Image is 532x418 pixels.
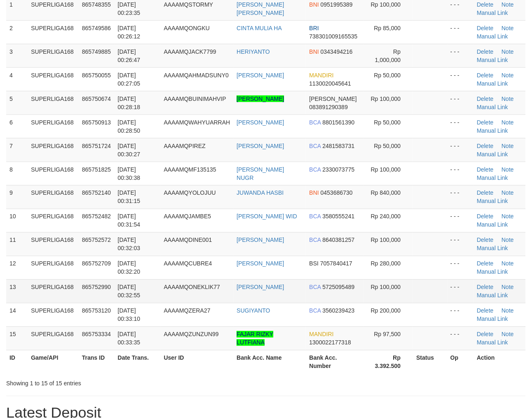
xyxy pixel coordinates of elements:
span: BCA [309,213,321,220]
span: Rp 280,000 [371,260,401,267]
span: Copy 2481583731 to clipboard [323,143,355,149]
th: Date Trans. [114,350,161,374]
span: AAAAMQJACK7799 [164,48,216,55]
span: [DATE] 00:26:47 [118,48,140,63]
td: 12 [6,256,28,279]
a: Note [502,237,514,244]
a: Manual Link [477,151,508,158]
th: ID [6,350,28,374]
a: SUGIYANTO [237,308,270,314]
span: BCA [309,237,321,244]
td: SUPERLIGA168 [28,162,78,185]
a: Delete [477,190,494,196]
td: - - - [447,185,474,209]
a: Manual Link [477,292,508,299]
a: Note [502,72,514,79]
span: Copy 7057840417 to clipboard [321,260,353,267]
span: AAAAMQSTORMY [164,1,214,8]
span: Copy 8801561390 to clipboard [323,119,355,126]
a: Delete [477,25,494,31]
a: Note [502,308,514,314]
span: BNI [309,1,319,8]
td: - - - [447,67,474,91]
span: [DATE] 00:30:38 [118,166,140,181]
td: 2 [6,20,28,44]
span: [DATE] 00:31:54 [118,213,140,228]
a: Note [502,284,514,291]
a: Delete [477,213,494,220]
span: Copy 738301009165535 to clipboard [309,33,358,40]
a: Delete [477,308,494,314]
span: Rp 100,000 [371,1,401,8]
td: - - - [447,303,474,327]
span: BCA [309,284,321,291]
th: Bank Acc. Number [306,350,363,374]
a: Manual Link [477,174,508,181]
td: - - - [447,232,474,256]
span: BNI [309,190,319,196]
th: Bank Acc. Name [233,350,306,374]
span: Copy 0343494216 to clipboard [321,48,353,55]
span: AAAAMQPIREZ [164,143,206,149]
span: BRI [309,25,319,31]
span: 865753120 [82,308,111,314]
span: Rp 1,000,000 [375,48,401,63]
span: Rp 50,000 [374,72,401,79]
td: 15 [6,327,28,350]
span: Rp 200,000 [371,308,401,314]
span: 865752572 [82,237,111,244]
a: FAJAR RIZKY LUTFIANA [237,331,273,346]
a: Delete [477,1,494,8]
span: BCA [309,308,321,314]
td: - - - [447,138,474,162]
span: 865750913 [82,119,111,126]
span: [DATE] 00:32:03 [118,237,140,252]
a: CINTA MULIA HA [237,25,282,31]
span: BCA [309,143,321,149]
span: 865752990 [82,284,111,291]
span: Rp 840,000 [371,190,401,196]
span: [DATE] 00:23:35 [118,1,140,16]
span: [DATE] 00:28:50 [118,119,140,134]
td: 14 [6,303,28,327]
th: Action [474,350,526,374]
a: Delete [477,331,494,338]
a: Note [502,119,514,126]
td: SUPERLIGA168 [28,20,78,44]
a: Note [502,25,514,31]
td: SUPERLIGA168 [28,185,78,209]
th: User ID [161,350,234,374]
span: [DATE] 00:33:35 [118,331,140,346]
span: 865751825 [82,166,111,173]
a: JUWANDA HASBI [237,190,284,196]
a: Manual Link [477,222,508,228]
span: Rp 100,000 [371,237,401,244]
td: 8 [6,162,28,185]
td: 11 [6,232,28,256]
td: SUPERLIGA168 [28,138,78,162]
a: Note [502,166,514,173]
td: 10 [6,209,28,232]
a: [PERSON_NAME] [PERSON_NAME] [237,1,284,16]
span: AAAAMQONGKU [164,25,210,31]
span: AAAAMQAHMADSUNY0 [164,72,229,79]
a: Manual Link [477,80,508,87]
td: SUPERLIGA168 [28,115,78,138]
td: 6 [6,115,28,138]
span: [DATE] 00:32:55 [118,284,140,299]
td: - - - [447,44,474,67]
span: Copy 5725095489 to clipboard [323,284,355,291]
span: 865752709 [82,260,111,267]
span: BCA [309,119,321,126]
span: AAAAMQZERA27 [164,308,211,314]
span: 865750674 [82,96,111,102]
a: [PERSON_NAME] WID [237,213,297,220]
td: - - - [447,256,474,279]
th: Trans ID [78,350,114,374]
a: Note [502,96,514,102]
span: [DATE] 00:33:10 [118,308,140,322]
td: - - - [447,91,474,115]
a: Note [502,1,514,8]
span: AAAAMQJAMBE5 [164,213,211,220]
span: 865749885 [82,48,111,55]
